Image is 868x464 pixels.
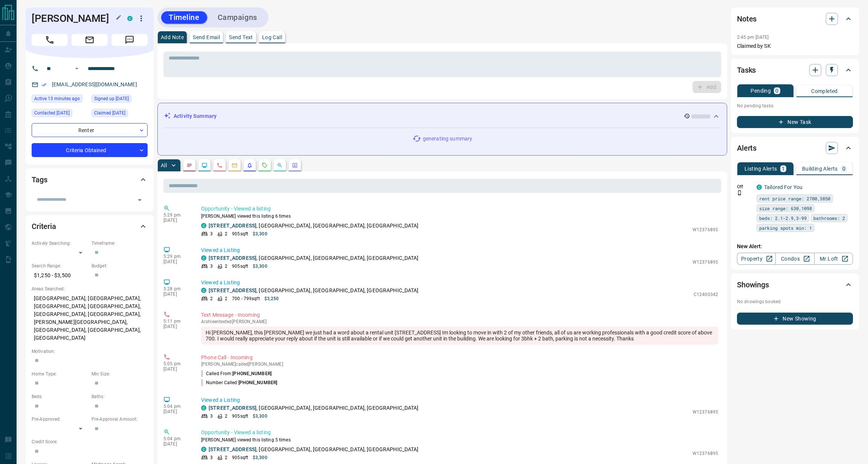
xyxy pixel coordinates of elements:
[32,240,88,247] p: Actively Searching:
[209,287,256,293] a: [STREET_ADDRESS]
[32,285,148,292] p: Areas Searched:
[737,253,776,265] a: Property
[775,88,778,93] p: 0
[32,269,88,282] p: $1,250 - $3,500
[262,35,282,40] p: Log Call
[32,292,148,344] p: [GEOGRAPHIC_DATA], [GEOGRAPHIC_DATA], [GEOGRAPHIC_DATA], [GEOGRAPHIC_DATA], [GEOGRAPHIC_DATA], [G...
[32,12,116,24] h1: [PERSON_NAME]
[161,11,207,24] button: Timeline
[32,109,88,119] div: Mon Aug 25 2025
[186,162,192,168] svg: Notes
[201,379,277,386] p: Number Called:
[201,405,206,411] div: condos.ca
[229,35,253,40] p: Send Text
[782,166,785,171] p: 1
[193,35,220,40] p: Send Email
[92,263,148,269] p: Budget:
[744,166,777,171] p: Listing Alerts
[52,81,137,87] a: [EMAIL_ADDRESS][DOMAIN_NAME]
[759,214,807,222] span: beds: 2.1-2.9,3-99
[210,295,213,302] p: 2
[32,171,148,189] div: Tags
[32,174,47,186] h2: Tags
[693,409,718,415] p: W12376895
[32,34,68,46] span: Call
[201,279,718,287] p: Viewed a Listing
[163,324,190,329] p: [DATE]
[163,404,190,409] p: 5:04 pm
[201,327,718,345] div: Hi [PERSON_NAME], this [PERSON_NAME] we just had a word about a rental unit [STREET_ADDRESS] Im l...
[225,295,227,302] p: 2
[201,396,718,404] p: Viewed a Listing
[92,95,148,105] div: Thu Aug 21 2025
[163,319,190,324] p: 5:11 pm
[238,380,278,385] span: [PHONE_NUMBER]
[209,287,419,295] p: , [GEOGRAPHIC_DATA], [GEOGRAPHIC_DATA], [GEOGRAPHIC_DATA]
[201,370,272,377] p: Called From:
[32,95,88,105] div: Fri Sep 12 2025
[32,143,148,157] div: Criteria Obtained
[163,409,190,414] p: [DATE]
[737,42,853,50] p: Claimed by SK
[209,254,419,262] p: , [GEOGRAPHIC_DATA], [GEOGRAPHIC_DATA], [GEOGRAPHIC_DATA]
[253,230,267,237] p: $3,300
[32,220,56,232] h2: Criteria
[694,291,718,298] p: C12400342
[292,162,298,168] svg: Agent Actions
[737,298,853,305] p: No showings booked
[201,288,206,293] div: condos.ca
[802,166,838,171] p: Building Alerts
[775,253,814,265] a: Condos
[232,413,248,420] p: 905 sqft
[201,223,206,228] div: condos.ca
[72,34,108,46] span: Email
[72,64,81,73] button: Open
[163,286,190,292] p: 5:28 pm
[423,135,472,143] p: generating summary
[201,429,718,437] p: Opportunity - Viewed a listing
[764,184,802,190] a: Tailored For You
[32,438,148,445] p: Credit Score:
[32,123,148,137] div: Renter
[232,230,248,237] p: 905 sqft
[737,35,769,40] p: 2:45 pm [DATE]
[225,413,227,420] p: 2
[737,61,853,79] div: Tasks
[163,436,190,441] p: 5:04 pm
[209,255,256,261] a: [STREET_ADDRESS]
[210,230,213,237] p: 3
[737,142,757,154] h2: Alerts
[92,416,148,423] p: Pre-Approval Amount:
[210,11,265,24] button: Campaigns
[814,253,853,265] a: Mr.Loft
[174,112,217,120] p: Activity Summary
[32,348,148,355] p: Motivation:
[232,454,248,461] p: 905 sqft
[163,366,190,372] p: [DATE]
[32,393,88,400] p: Beds:
[737,116,853,128] button: New Task
[201,437,718,443] p: [PERSON_NAME] viewed this listing 5 times
[94,95,129,102] span: Signed up [DATE]
[201,311,718,319] p: Text Message - Incoming
[232,162,238,168] svg: Emails
[253,454,267,461] p: $3,300
[842,166,845,171] p: 0
[201,162,207,168] svg: Lead Browsing Activity
[737,313,853,325] button: New Showing
[232,295,259,302] p: 700 - 799 sqft
[759,205,812,212] span: size range: 630,1098
[737,10,853,28] div: Notes
[201,255,206,261] div: condos.ca
[209,222,419,230] p: , [GEOGRAPHIC_DATA], [GEOGRAPHIC_DATA], [GEOGRAPHIC_DATA]
[201,354,718,362] p: Phone Call - Incoming
[201,213,718,220] p: [PERSON_NAME] viewed this listing 6 times
[161,163,167,168] p: All
[34,95,80,102] span: Active 13 minutes ago
[225,230,227,237] p: 2
[813,214,845,222] span: bathrooms: 2
[92,109,148,119] div: Mon Aug 25 2025
[201,205,718,213] p: Opportunity - Viewed a listing
[253,413,267,420] p: $3,300
[737,183,752,190] p: Off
